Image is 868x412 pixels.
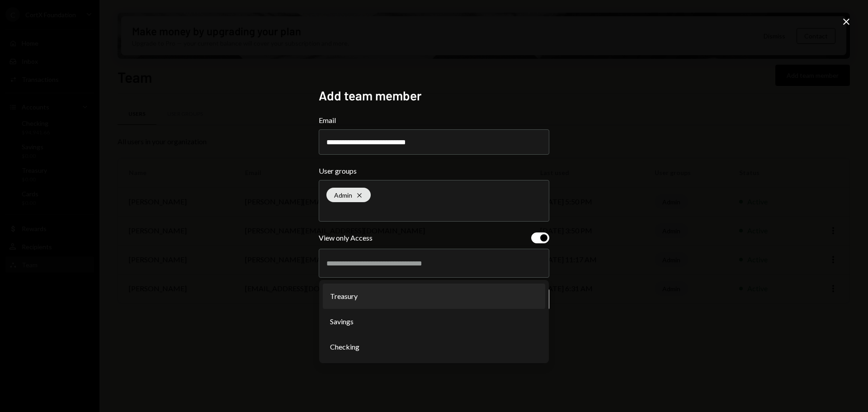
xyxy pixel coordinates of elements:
div: Admin [326,188,371,202]
h2: Add team member [319,87,549,104]
li: Checking [323,334,545,360]
li: Treasury [323,284,545,309]
li: Savings [323,309,545,334]
div: View only Access [319,232,373,243]
label: User groups [319,166,549,176]
label: Email [319,115,549,126]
